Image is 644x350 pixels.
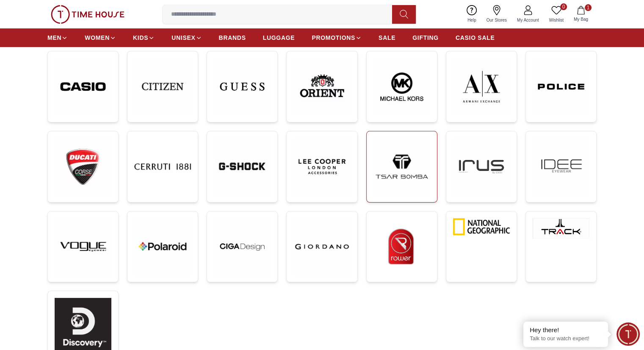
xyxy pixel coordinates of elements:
span: Help [464,17,480,23]
img: ... [533,58,589,115]
span: KIDS [133,33,148,42]
img: ... [453,58,510,115]
img: ... [214,218,271,275]
img: ... [373,218,430,275]
img: ... [293,218,350,275]
img: ... [453,218,510,235]
span: UNISEX [171,33,195,42]
img: ... [134,58,191,115]
img: ... [51,5,124,24]
span: BRANDS [219,33,246,42]
a: GIFTING [412,30,439,45]
span: 0 [560,3,567,10]
a: SALE [379,30,395,45]
img: ... [373,138,430,195]
a: Help [462,3,481,25]
img: ... [453,138,510,195]
div: Hey there! [530,326,602,334]
img: ... [55,218,111,275]
a: MEN [47,30,68,45]
span: My Account [514,17,542,23]
a: KIDS [133,30,155,45]
a: Our Stores [481,3,512,25]
img: ... [373,58,430,115]
span: Wishlist [546,17,567,23]
a: UNISEX [171,30,202,45]
a: BRANDS [219,30,246,45]
a: PROMOTIONS [312,30,362,45]
span: Our Stores [483,17,510,23]
img: ... [55,58,111,115]
span: LUGGAGE [263,33,295,42]
img: ... [293,138,350,195]
img: ... [293,58,350,115]
span: My Bag [570,16,591,22]
img: ... [214,138,271,195]
span: SALE [379,33,395,42]
a: WOMEN [85,30,116,45]
img: ... [55,138,111,195]
span: GIFTING [412,33,439,42]
span: WOMEN [85,33,110,42]
p: Talk to our watch expert! [530,335,602,342]
span: CASIO SALE [456,33,495,42]
img: ... [214,58,271,115]
a: CASIO SALE [456,30,495,45]
img: ... [134,218,191,275]
img: ... [533,138,589,195]
span: PROMOTIONS [312,33,355,42]
img: ... [134,138,191,195]
span: MEN [47,33,61,42]
button: 1My Bag [569,4,593,24]
a: LUGGAGE [263,30,295,45]
img: ... [533,218,589,239]
div: Chat Widget [616,322,640,346]
a: 0Wishlist [544,3,569,25]
span: 1 [585,4,591,11]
